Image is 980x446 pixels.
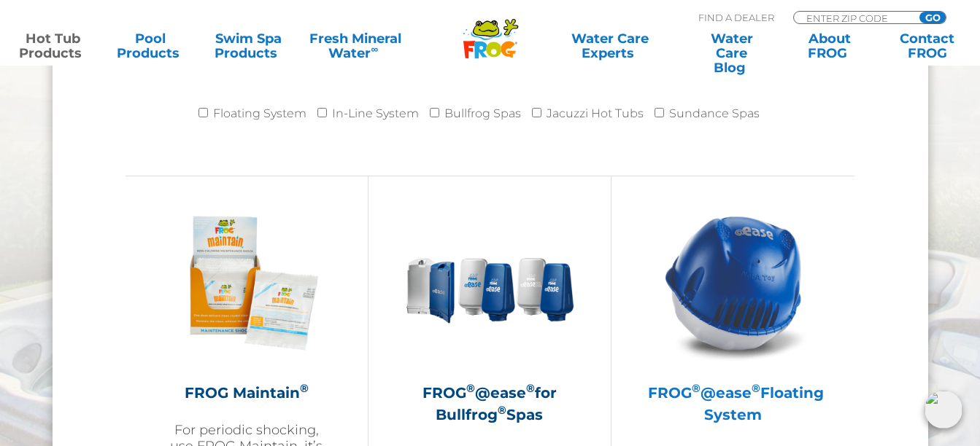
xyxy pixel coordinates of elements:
h2: FROG @ease for Bullfrog Spas [405,382,574,426]
a: ContactFROG [890,31,965,60]
input: Zip Code Form [805,12,903,24]
img: bullfrog-product-hero-300x300.png [405,198,574,367]
sup: ® [692,381,701,395]
h2: FROG Maintain [162,382,331,404]
p: Find A Dealer [698,11,774,24]
sup: ® [752,381,760,395]
h2: FROG @ease Floating System [648,382,818,426]
a: PoolProducts [112,31,188,60]
img: hot-tub-product-atease-system-300x300.png [649,198,818,367]
img: openIcon [925,391,962,429]
label: Floating System [213,99,306,128]
a: Swim SpaProducts [210,31,286,60]
sup: ® [498,403,506,417]
label: Jacuzzi Hot Tubs [547,99,644,128]
label: Sundance Spas [669,99,760,128]
a: Water CareBlog [694,31,770,60]
a: AboutFROG [792,31,868,60]
label: Bullfrog Spas [444,99,521,128]
sup: ® [526,381,535,395]
sup: ® [300,381,309,395]
input: GO [919,12,946,23]
sup: ∞ [371,43,378,55]
label: In-Line System [332,99,419,128]
img: Frog_Maintain_Hero-2-v2-300x300.png [162,198,331,367]
a: Hot TubProducts [15,31,90,60]
a: Fresh MineralWater∞ [308,31,403,60]
sup: ® [466,381,475,395]
a: Water CareExperts [549,31,672,60]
